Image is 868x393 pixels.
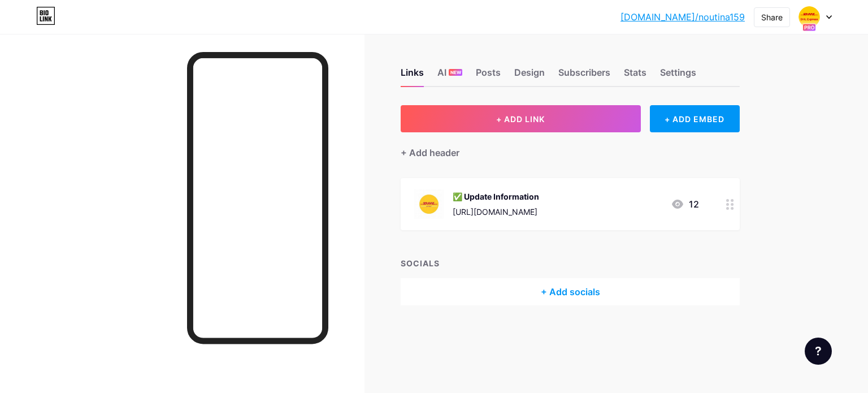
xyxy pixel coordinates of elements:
img: noutina159 [798,6,820,28]
div: [URL][DOMAIN_NAME] [453,206,539,218]
button: + ADD LINK [401,105,641,132]
div: Share [761,11,783,23]
div: Settings [660,66,696,86]
div: Posts [476,66,501,86]
div: Stats [624,66,646,86]
div: 12 [671,197,699,211]
div: SOCIALS [401,257,740,269]
img: ✅ Update Information [414,189,444,219]
div: + ADD EMBED [650,105,740,132]
div: Links [401,66,424,86]
span: + ADD LINK [496,114,545,124]
div: + Add socials [401,278,740,305]
div: + Add header [401,146,459,159]
div: AI [437,66,462,86]
div: Design [514,66,545,86]
a: [DOMAIN_NAME]/noutina159 [620,10,745,24]
div: Subscribers [558,66,610,86]
span: NEW [450,69,461,76]
div: ✅ Update Information [453,191,539,202]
